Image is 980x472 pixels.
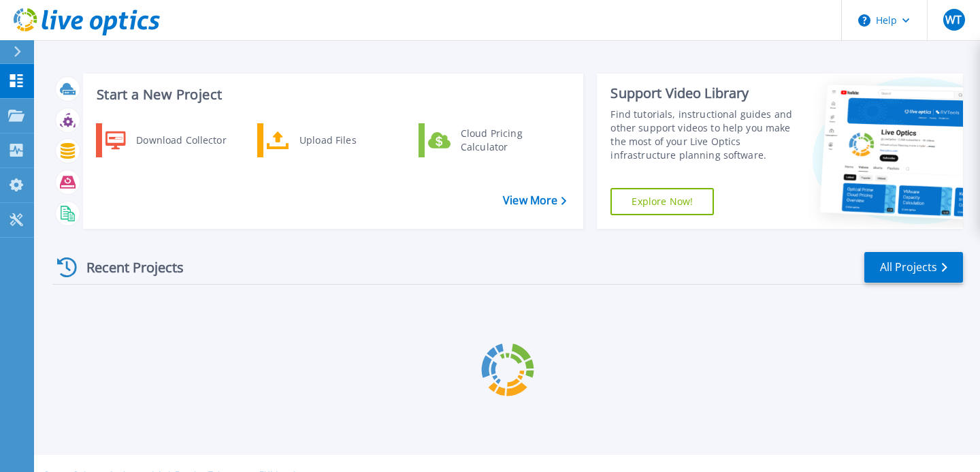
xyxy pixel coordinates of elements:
[419,123,558,157] a: Cloud Pricing Calculator
[610,84,794,102] div: Support Video Library
[52,251,202,284] div: Recent Projects
[945,14,962,25] span: WT
[293,127,393,154] div: Upload Files
[129,127,232,154] div: Download Collector
[864,252,963,283] a: All Projects
[503,194,566,207] a: View More
[610,188,714,215] a: Explore Now!
[454,127,555,154] div: Cloud Pricing Calculator
[96,123,235,157] a: Download Collector
[610,108,794,162] div: Find tutorials, instructional guides and other support videos to help you make the most of your L...
[257,123,397,157] a: Upload Files
[97,87,566,102] h3: Start a New Project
